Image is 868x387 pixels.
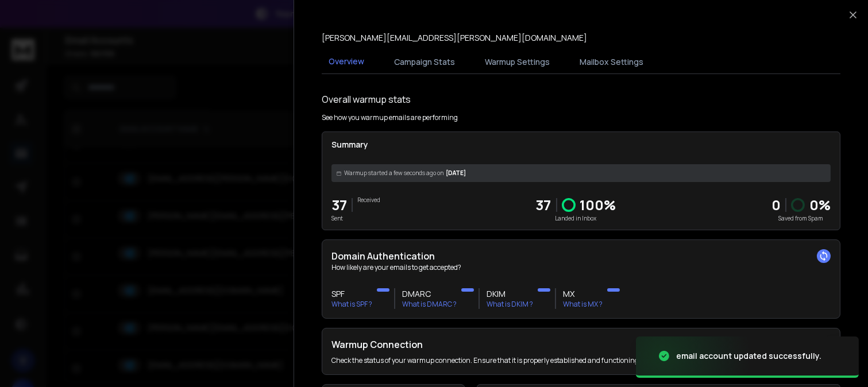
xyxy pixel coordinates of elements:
p: 37 [536,196,551,214]
p: How likely are your emails to get accepted? [331,263,831,272]
div: [DATE] [331,164,831,182]
p: 37 [331,196,347,214]
h1: Overall warmup stats [322,92,411,106]
button: Mailbox Settings [573,49,650,75]
p: What is SPF ? [331,300,372,309]
button: Campaign Stats [387,49,462,75]
span: Warmup started a few seconds ago on [344,169,443,177]
p: Received [357,196,380,204]
h3: SPF [331,288,372,300]
p: Landed in Inbox [536,214,616,223]
button: Overview [322,49,371,75]
p: 0 % [809,196,831,214]
p: What is MX ? [563,300,603,309]
p: Summary [331,139,831,150]
p: Sent [331,214,347,223]
h2: Warmup Connection [331,338,678,351]
p: See how you warmup emails are performing [322,113,458,122]
p: What is DKIM ? [487,300,533,309]
h3: DMARC [402,288,457,300]
p: [PERSON_NAME][EMAIL_ADDRESS][PERSON_NAME][DOMAIN_NAME] [322,32,587,44]
strong: 0 [771,195,781,214]
p: What is DMARC ? [402,300,457,309]
p: 100 % [580,196,616,214]
h3: DKIM [487,288,533,300]
p: Saved from Spam [771,214,831,223]
h3: MX [563,288,603,300]
button: Warmup Settings [478,49,557,75]
h2: Domain Authentication [331,249,831,263]
p: Check the status of your warmup connection. Ensure that it is properly established and functionin... [331,356,678,365]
